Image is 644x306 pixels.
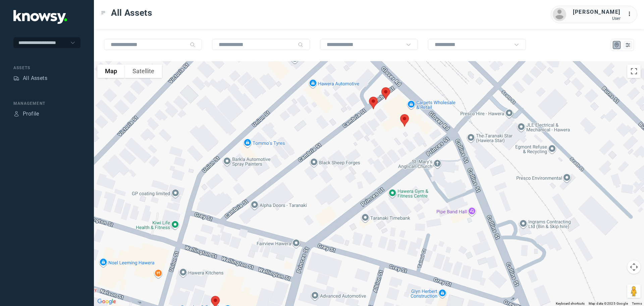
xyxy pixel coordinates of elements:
[625,42,631,48] div: List
[190,42,195,47] div: Search
[632,302,642,305] a: Terms (opens in new tab)
[13,65,80,71] div: Assets
[13,74,47,82] a: AssetsAll Assets
[627,260,641,274] button: Map camera controls
[111,7,152,19] span: All Assets
[553,8,566,21] img: avatar.png
[23,74,47,82] div: All Assets
[627,64,641,78] button: Toggle fullscreen view
[96,297,118,306] img: Google
[298,42,303,47] div: Search
[589,302,628,305] span: Map data ©2025 Google
[628,11,634,16] tspan: ...
[125,64,162,78] button: Show satellite imagery
[96,297,118,306] a: Open this area in Google Maps (opens a new window)
[13,110,39,118] a: ProfileProfile
[13,75,19,81] div: Assets
[573,8,621,16] div: [PERSON_NAME]
[627,285,641,298] button: Drag Pegman onto the map to open Street View
[13,10,67,24] img: Application Logo
[614,42,620,48] div: Map
[23,110,39,118] div: Profile
[627,10,635,19] div: :
[101,10,106,15] div: Toggle Menu
[13,100,80,106] div: Management
[556,301,585,306] button: Keyboard shortcuts
[97,64,125,78] button: Show street map
[573,16,621,21] div: User
[13,111,19,117] div: Profile
[627,10,635,18] div: :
